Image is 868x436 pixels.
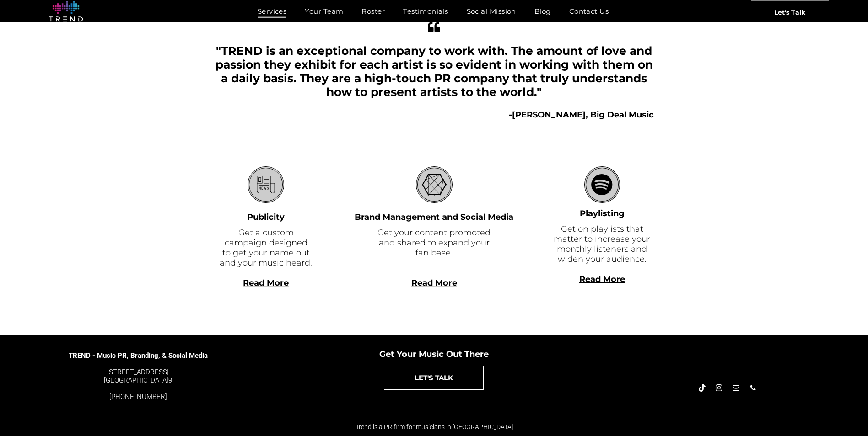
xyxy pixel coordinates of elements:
[104,368,169,384] font: [STREET_ADDRESS] [GEOGRAPHIC_DATA]
[579,274,625,284] a: Read More
[525,5,560,18] a: Blog
[774,0,805,23] span: Let's Talk
[243,278,289,288] a: Read More
[411,278,457,288] a: Read More
[49,1,83,22] img: logo
[458,5,525,18] a: Social Mission
[379,349,489,359] span: Get Your Music Out There
[697,383,707,395] a: Tiktok
[355,212,513,222] font: Brand Management and Social Media
[352,5,394,18] a: Roster
[356,423,513,431] span: Trend is a PR firm for musicians in [GEOGRAPHIC_DATA]
[216,44,653,99] span: "TREND is an exceptional company to work with. The amount of love and passion they exhibit for ea...
[104,368,169,384] a: [STREET_ADDRESS][GEOGRAPHIC_DATA]
[247,212,285,222] font: Publicity
[377,228,491,258] font: Get your content promoted and shared to expand your fan base.
[248,5,296,18] a: Services
[560,5,618,18] a: Contact Us
[394,5,457,18] a: Testimonials
[384,366,484,390] a: LET'S TALK
[68,368,208,384] div: 9
[509,110,654,120] b: -[PERSON_NAME], Big Deal Music
[580,208,625,218] font: Playlisting
[550,284,654,294] div: Read More
[109,393,167,401] a: [PHONE_NUMBER]
[415,366,453,389] span: LET'S TALK
[703,330,868,436] iframe: Chat Widget
[554,224,650,264] font: Get on playlists that matter to increase your monthly listeners and widen your audience.
[296,5,352,18] a: Your Team
[220,228,312,268] font: Get a custom campaign designed to get your name out and your music heard.
[69,351,208,360] span: TREND - Music PR, Branding, & Social Media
